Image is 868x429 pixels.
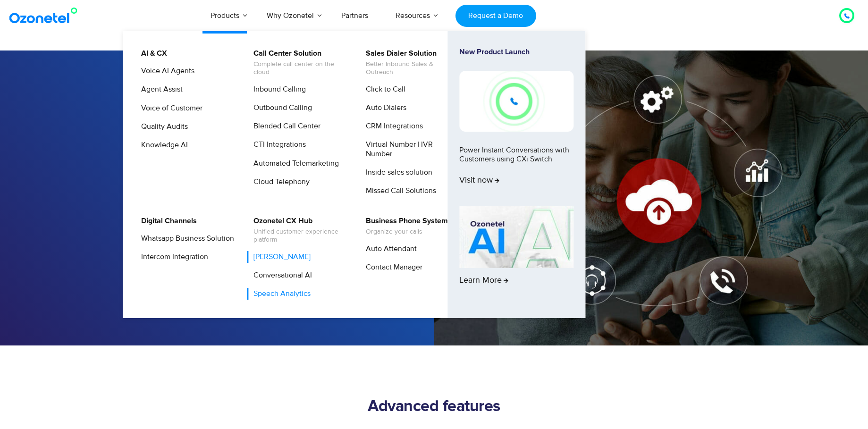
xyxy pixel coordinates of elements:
span: Unified customer experience platform [253,228,346,244]
span: Visit now [459,176,499,186]
a: Virtual Number | IVR Number [360,139,460,160]
a: Agent Assist [135,84,184,95]
a: Digital Channels [135,215,198,227]
a: Call Center SolutionComplete call center on the cloud [247,48,348,78]
a: Conversational AI [247,269,313,281]
a: Inbound Calling [247,84,307,95]
a: Speech Analytics [247,288,312,300]
a: Outbound Calling [247,102,313,114]
a: Inside sales solution [360,167,434,178]
span: Learn More [459,276,508,286]
span: Better Inbound Sales & Outreach [366,60,459,76]
a: Request a Demo [455,5,536,27]
span: Complete call center on the cloud [253,60,346,76]
img: New-Project-17.png [459,71,573,131]
img: AI [459,206,573,268]
a: Auto Dialers [360,102,408,114]
a: Voice of Customer [135,102,204,114]
a: Missed Call Solutions [360,185,438,197]
a: Auto Attendant [360,243,418,255]
h2: Advanced features [139,397,729,416]
a: CRM Integrations [360,120,424,132]
a: New Product LaunchPower Instant Conversations with Customers using CXi SwitchVisit now [459,48,573,202]
a: Business Phone SystemOrganize your calls [360,215,449,237]
a: AI & CX [135,48,169,59]
a: Whatsapp Business Solution [135,233,236,244]
a: [PERSON_NAME] [247,251,312,263]
a: Contact Manager [360,261,424,273]
a: Ozonetel CX HubUnified customer experience platform [247,215,348,245]
a: Voice AI Agents [135,65,196,77]
a: Knowledge AI [135,139,189,151]
a: CTI Integrations [247,139,307,151]
a: Blended Call Center [247,120,322,132]
a: Cloud Telephony [247,176,311,188]
a: Click to Call [360,84,407,95]
span: Organize your calls [366,228,448,236]
a: Automated Telemarketing [247,158,340,169]
a: Learn More [459,206,573,302]
a: Quality Audits [135,121,189,133]
a: Intercom Integration [135,251,210,263]
a: Sales Dialer SolutionBetter Inbound Sales & Outreach [360,48,460,78]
